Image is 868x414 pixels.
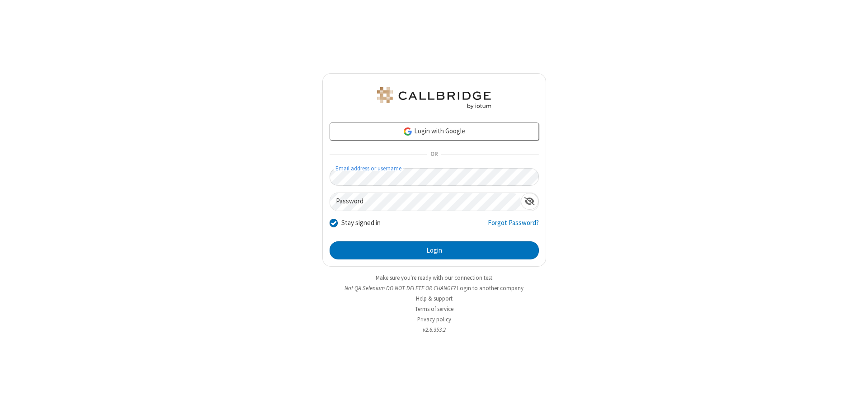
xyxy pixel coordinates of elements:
a: Login with Google [330,122,539,141]
img: QA Selenium DO NOT DELETE OR CHANGE [375,87,493,109]
img: google-icon.png [403,127,413,136]
label: Stay signed in [341,218,381,228]
a: Help & support [416,295,453,302]
div: Show password [521,193,538,210]
button: Login to another company [457,284,524,292]
input: Password [330,193,521,211]
a: Privacy policy [417,315,451,323]
li: Not QA Selenium DO NOT DELETE OR CHANGE? [322,284,546,292]
span: OR [427,148,441,161]
a: Terms of service [415,305,453,313]
a: Forgot Password? [488,218,539,235]
li: v2.6.353.2 [322,325,546,334]
button: Login [330,241,539,259]
input: Email address or username [330,168,539,186]
a: Make sure you're ready with our connection test [376,274,492,282]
